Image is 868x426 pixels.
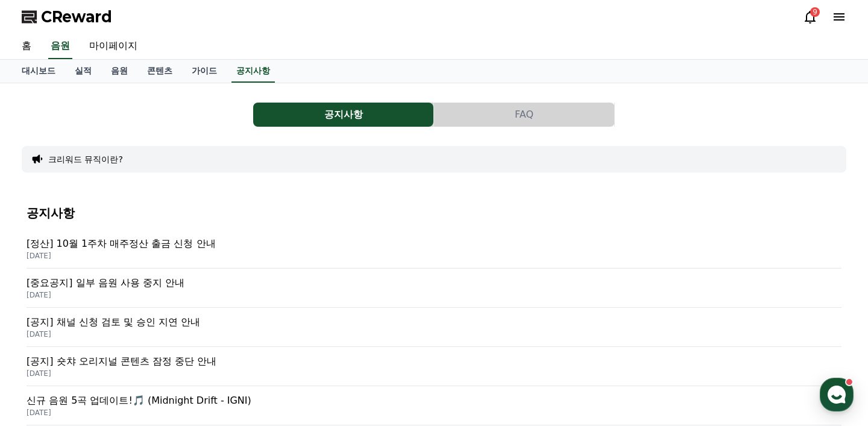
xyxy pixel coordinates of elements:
[810,7,820,17] div: 9
[27,347,841,386] a: [공지] 숏챠 오리지널 콘텐츠 잠정 중단 안내 [DATE]
[434,103,614,127] button: FAQ
[27,308,841,347] a: [공지] 채널 신청 검토 및 승인 지연 안내 [DATE]
[65,60,101,83] a: 실적
[4,326,80,356] a: 홈
[27,269,841,308] a: [중요공지] 일부 음원 사용 중지 안내 [DATE]
[253,103,433,127] button: 공지사항
[27,354,841,369] p: [공지] 숏챠 오리지널 콘텐츠 잠정 중단 안내
[231,60,275,83] a: 공지사항
[80,34,147,59] a: 마이페이지
[27,206,841,220] h4: 공지사항
[156,326,231,356] a: 설정
[110,345,125,354] span: 대화
[27,329,841,339] p: [DATE]
[27,237,841,251] p: [정산] 10월 1주차 매주정산 출금 신청 안내
[27,408,841,418] p: [DATE]
[22,7,112,27] a: CReward
[253,103,434,127] a: 공지사항
[434,103,615,127] a: FAQ
[27,386,841,425] a: 신규 음원 5곡 업데이트!🎵 (Midnight Drift - IGNI) [DATE]
[27,393,841,408] p: 신규 음원 5곡 업데이트!🎵 (Midnight Drift - IGNI)
[27,369,841,378] p: [DATE]
[27,229,841,269] a: [정산] 10월 1주차 매주정산 출금 신청 안내 [DATE]
[12,60,65,83] a: 대시보드
[80,326,156,356] a: 대화
[182,60,227,83] a: 가이드
[186,344,201,354] span: 설정
[137,60,182,83] a: 콘텐츠
[38,344,45,354] span: 홈
[27,251,841,261] p: [DATE]
[48,153,123,165] button: 크리워드 뮤직이란?
[27,276,841,290] p: [중요공지] 일부 음원 사용 중지 안내
[803,10,817,24] a: 9
[27,315,841,329] p: [공지] 채널 신청 검토 및 승인 지연 안내
[12,34,41,59] a: 홈
[101,60,137,83] a: 음원
[27,290,841,300] p: [DATE]
[41,7,112,27] span: CReward
[48,34,72,59] a: 음원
